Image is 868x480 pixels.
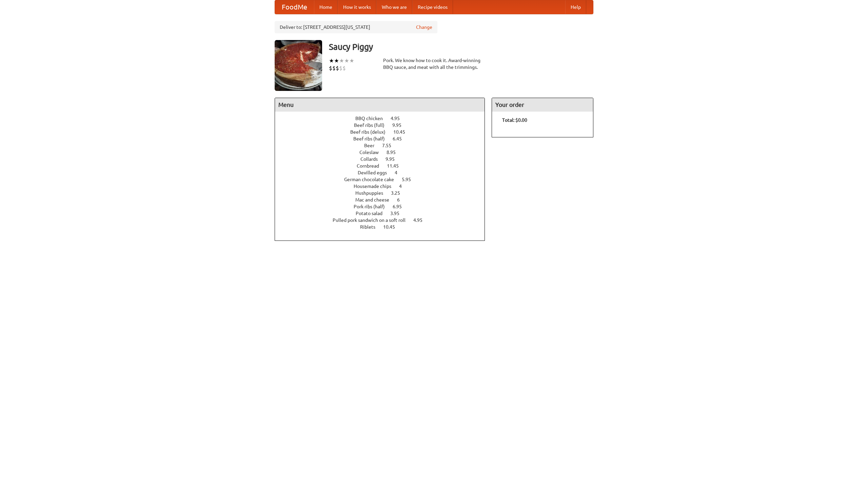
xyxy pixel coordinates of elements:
span: 4 [399,184,409,189]
a: German chocolate cake 5.95 [344,177,423,182]
a: Pulled pork sandwich on a soft roll 4.95 [333,217,435,223]
a: Coleslaw 8.95 [359,150,408,155]
a: Beef ribs (delux) 10.45 [350,129,418,135]
span: Coleslaw [359,150,386,155]
a: Recipe videos [412,0,453,14]
span: Hushpuppies [355,190,390,196]
li: $ [329,64,332,72]
span: Beef ribs (half) [353,136,392,141]
span: Devilled eggs [358,170,394,175]
a: Beer 7.55 [364,143,404,148]
a: Change [416,24,432,31]
a: Mac and cheese 6 [355,197,412,203]
h4: Your order [492,98,593,112]
span: 3.95 [390,211,406,216]
span: 10.45 [393,129,412,135]
li: $ [332,64,336,72]
span: 7.55 [382,143,398,148]
span: Pulled pork sandwich on a soft roll [333,217,412,223]
h4: Menu [275,98,485,112]
div: Deliver to: [STREET_ADDRESS][US_STATE] [275,21,437,33]
li: ★ [334,57,339,64]
span: Pork ribs (half) [354,204,392,209]
li: $ [336,64,339,72]
b: Total: $0.00 [502,117,527,123]
span: Beef ribs (delux) [350,129,392,135]
img: angular.jpg [275,40,322,91]
span: 4 [395,170,404,175]
span: 6.95 [393,204,409,209]
a: How it works [338,0,376,14]
span: Housemade chips [354,184,398,189]
h3: Saucy Piggy [329,40,593,54]
span: 4.95 [391,116,407,121]
span: Riblets [360,224,382,230]
span: BBQ chicken [355,116,390,121]
span: Mac and cheese [355,197,396,203]
li: $ [342,64,346,72]
span: 6.45 [393,136,409,141]
span: German chocolate cake [344,177,401,182]
span: 8.95 [387,150,402,155]
a: Beef ribs (full) 9.95 [354,122,414,128]
span: Potato salad [356,211,389,216]
a: Devilled eggs 4 [358,170,410,175]
a: FoodMe [275,0,314,14]
a: Hushpuppies 3.25 [355,190,413,196]
a: Beef ribs (half) 6.45 [353,136,414,141]
span: 4.95 [413,217,429,223]
a: Housemade chips 4 [354,184,414,189]
a: Riblets 10.45 [360,224,408,230]
span: Beef ribs (full) [354,122,391,128]
span: 11.45 [387,163,406,169]
span: Cornbread [357,163,386,169]
span: 5.95 [402,177,418,182]
a: Home [314,0,338,14]
a: Pork ribs (half) 6.95 [354,204,414,209]
a: Who we are [376,0,412,14]
div: Pork. We know how to cook it. Award-winning BBQ sauce, and meat with all the trimmings. [383,57,485,71]
span: Beer [364,143,381,148]
a: Potato salad 3.95 [356,211,412,216]
span: 9.95 [386,156,401,162]
a: Cornbread 11.45 [357,163,411,169]
span: 3.25 [391,190,407,196]
li: $ [339,64,342,72]
span: 6 [397,197,407,203]
a: BBQ chicken 4.95 [355,116,412,121]
span: 10.45 [383,224,402,230]
span: 9.95 [392,122,408,128]
a: Collards 9.95 [360,156,407,162]
li: ★ [344,57,349,64]
a: Help [565,0,586,14]
span: Collards [360,156,384,162]
li: ★ [339,57,344,64]
li: ★ [349,57,354,64]
li: ★ [329,57,334,64]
